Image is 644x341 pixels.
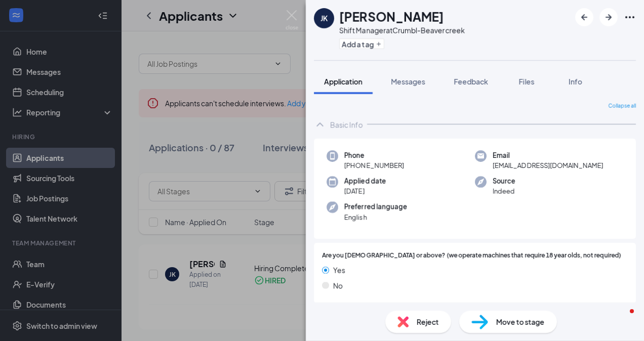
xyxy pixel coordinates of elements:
[610,307,634,331] iframe: Intercom live chat
[519,77,534,86] span: Files
[493,186,515,196] span: Indeed
[333,265,345,276] span: Yes
[391,77,425,86] span: Messages
[376,41,382,47] svg: Plus
[454,77,488,86] span: Feedback
[339,38,384,49] button: PlusAdd a tag
[575,8,593,26] button: ArrowLeftNew
[608,102,636,110] span: Collapse all
[344,212,407,222] span: English
[344,150,404,160] span: Phone
[599,8,618,26] button: ArrowRight
[344,176,386,186] span: Applied date
[333,280,343,291] span: No
[344,186,386,196] span: [DATE]
[339,25,465,35] div: Shift Manager at Crumbl-Beavercreek
[344,160,404,170] span: [PHONE_NUMBER]
[339,8,444,25] h1: [PERSON_NAME]
[322,251,621,261] span: Are you [DEMOGRAPHIC_DATA] or above? (we operate machines that require 18 year olds, not required)
[496,316,545,327] span: Move to stage
[417,316,439,327] span: Reject
[493,160,603,170] span: [EMAIL_ADDRESS][DOMAIN_NAME]
[602,11,615,23] svg: ArrowRight
[314,118,326,131] svg: ChevronUp
[624,11,636,23] svg: Ellipses
[578,11,590,23] svg: ArrowLeftNew
[493,176,515,186] span: Source
[330,119,363,130] div: Basic Info
[493,150,603,160] span: Email
[320,13,328,23] div: JK
[324,77,363,86] span: Application
[569,77,582,86] span: Info
[344,201,407,211] span: Preferred language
